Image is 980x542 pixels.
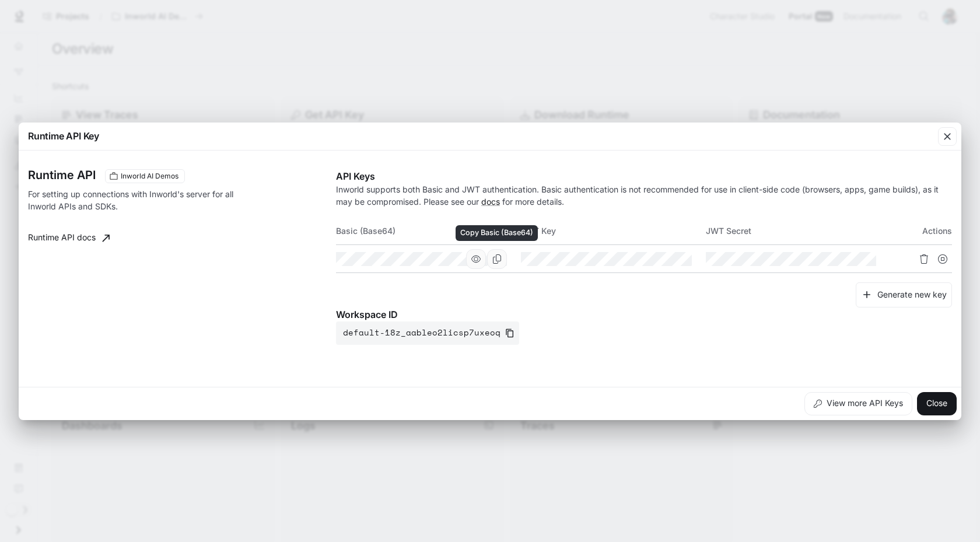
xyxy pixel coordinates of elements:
[915,250,933,268] button: Delete API key
[481,197,500,207] a: docs
[336,321,519,345] button: default-18z_aableo2licsp7uxeoq
[856,282,952,307] button: Generate new key
[917,392,957,415] button: Close
[28,188,252,212] p: For setting up connections with Inworld's server for all Inworld APIs and SDKs.
[804,392,912,415] button: View more API Keys
[28,169,96,181] h3: Runtime API
[890,217,952,245] th: Actions
[336,169,952,183] p: API Keys
[706,217,891,245] th: JWT Secret
[336,183,952,208] p: Inworld supports both Basic and JWT authentication. Basic authentication is not recommended for u...
[521,217,706,245] th: JWT Key
[105,169,185,183] div: These keys will apply to your current workspace only
[116,171,183,181] span: Inworld AI Demos
[23,226,114,250] a: Runtime API docs
[487,249,507,269] button: Copy Basic (Base64)
[336,217,521,245] th: Basic (Base64)
[28,129,99,143] p: Runtime API Key
[933,250,952,268] button: Suspend API key
[336,307,952,321] p: Workspace ID
[456,225,538,241] div: Copy Basic (Base64)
